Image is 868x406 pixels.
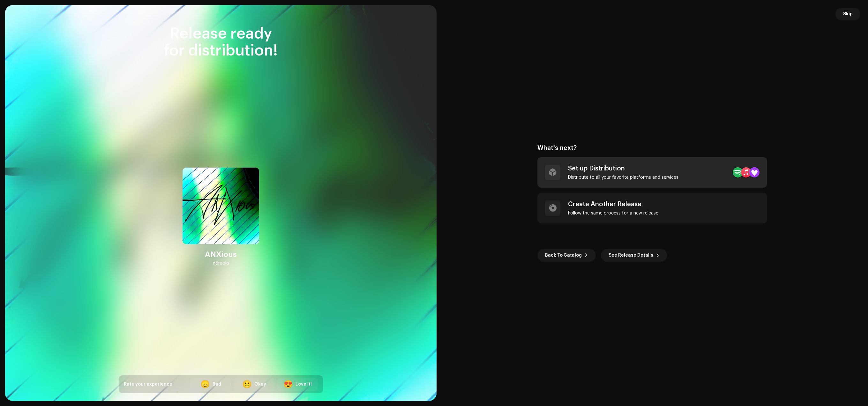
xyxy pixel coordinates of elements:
button: See Release Details [601,249,667,262]
div: Create Another Release [568,200,658,208]
span: Rate your experience [124,382,172,387]
div: Okay [254,381,266,388]
span: Skip [843,8,853,20]
re-a-post-create-item: Set up Distribution [537,157,767,188]
button: Back To Catalog [537,249,596,262]
span: See Release Details [609,249,653,262]
div: 😞 [200,380,210,388]
div: Release ready for distribution! [119,26,323,59]
div: Set up Distribution [568,165,678,172]
div: n8radio [213,259,229,267]
div: Distribute to all your favorite platforms and services [568,175,678,180]
span: Back To Catalog [545,249,582,262]
div: Bad [213,381,221,388]
button: Skip [835,8,860,20]
img: a09c3a6c-c70c-41ba-8891-197806a9fbd6 [183,168,259,244]
div: Follow the same process for a new release [568,211,658,216]
re-a-post-create-item: Create Another Release [537,193,767,223]
div: ANXious [205,249,237,259]
div: What's next? [537,144,767,152]
div: 😍 [283,380,293,388]
div: 🙂 [242,380,252,388]
div: Love it! [296,381,312,388]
